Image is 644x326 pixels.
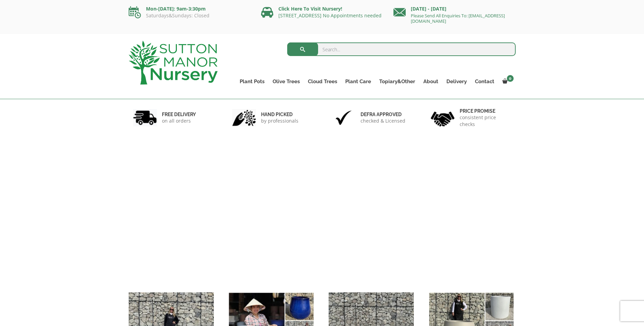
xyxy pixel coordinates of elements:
h6: FREE DELIVERY [162,111,196,117]
a: Cloud Trees [304,77,341,86]
p: by professionals [261,117,298,124]
h6: Defra approved [361,111,405,117]
p: on all orders [162,117,196,124]
a: Click Here To Visit Nursery! [278,5,342,12]
a: Contact [471,77,498,86]
p: [DATE] - [DATE] [393,5,516,13]
a: 0 [498,77,516,86]
input: Search... [287,42,516,56]
p: Saturdays&Sundays: Closed [129,13,251,18]
a: Topiary&Other [375,77,419,86]
img: 1.jpg [133,109,157,126]
a: Delivery [442,77,471,86]
img: logo [129,41,218,85]
p: consistent price checks [460,114,511,128]
a: Plant Pots [236,77,269,86]
a: Please Send All Enquiries To: [EMAIL_ADDRESS][DOMAIN_NAME] [411,13,505,24]
p: Mon-[DATE]: 9am-3:30pm [129,5,251,13]
a: About [419,77,442,86]
h6: Price promise [460,108,511,114]
img: 3.jpg [332,109,355,126]
img: 4.jpg [431,107,455,128]
a: Olive Trees [269,77,304,86]
a: Plant Care [341,77,375,86]
p: checked & Licensed [361,117,405,124]
h6: hand picked [261,111,298,117]
a: [STREET_ADDRESS] No Appointments needed [278,12,382,19]
img: 2.jpg [232,109,256,126]
span: 0 [507,75,514,82]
